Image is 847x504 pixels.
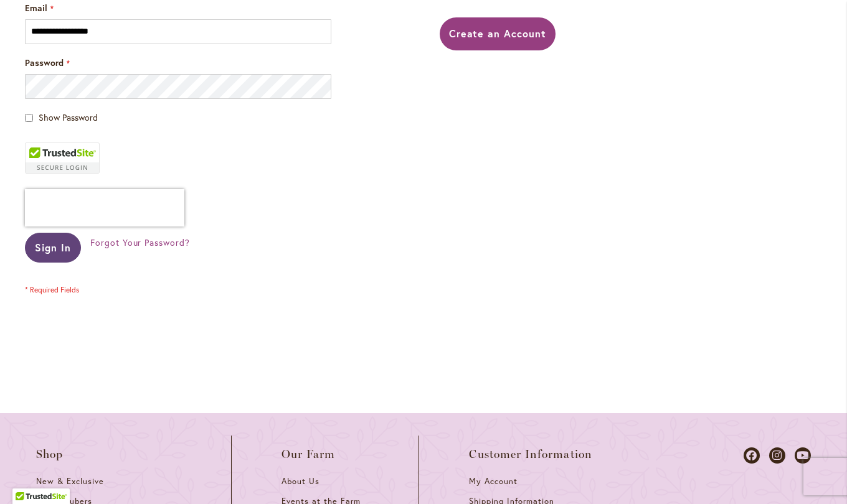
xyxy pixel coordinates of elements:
span: Shop [36,448,64,460]
span: About Us [282,476,319,487]
a: Forgot Your Password? [90,236,190,249]
span: Forgot Your Password? [90,236,190,248]
span: Create an Account [449,27,547,40]
span: Show Password [39,111,98,123]
span: New & Exclusive [36,476,104,487]
iframe: reCAPTCHA [25,189,184,226]
a: Dahlias on Facebook [744,447,760,464]
span: Customer Information [469,448,592,460]
a: Create an Account [440,17,556,50]
a: Dahlias on Youtube [795,447,811,464]
span: Password [25,57,64,68]
span: Sign In [35,241,71,254]
span: Email [25,2,47,14]
button: Sign In [25,233,81,263]
div: TrustedSite Certified [25,142,100,174]
iframe: Launch Accessibility Center [9,460,44,495]
span: Our Farm [282,448,335,460]
span: My Account [469,476,518,487]
a: Dahlias on Instagram [769,447,785,464]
